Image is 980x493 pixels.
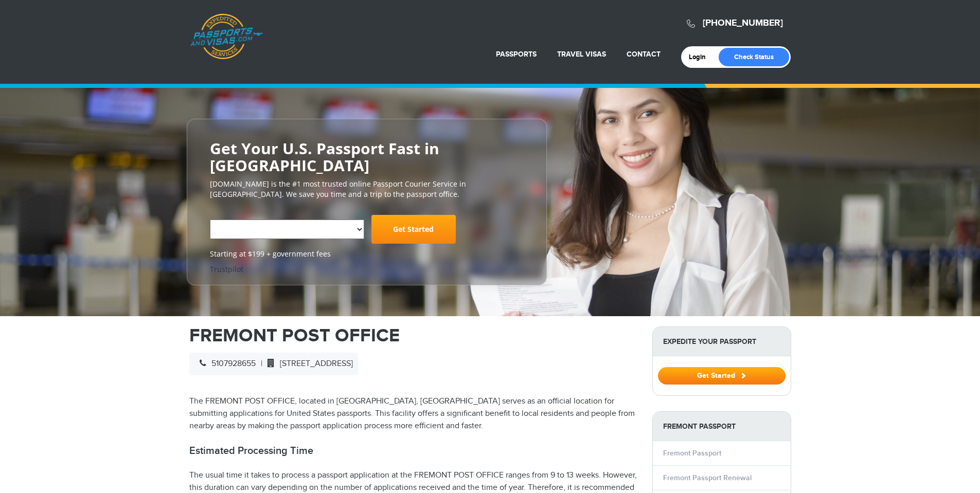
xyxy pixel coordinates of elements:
a: Fremont Passport [663,449,721,458]
p: The FREMONT POST OFFICE, located in [GEOGRAPHIC_DATA], [GEOGRAPHIC_DATA] serves as an official lo... [189,395,637,432]
h2: Get Your U.S. Passport Fast in [GEOGRAPHIC_DATA] [210,140,524,174]
span: Starting at $199 + government fees [210,249,524,259]
span: 5107928655 [194,359,256,369]
a: Get Started [371,215,456,244]
a: Passports & [DOMAIN_NAME] [190,13,263,60]
strong: Fremont Passport [653,412,791,441]
strong: Expedite Your Passport [653,327,791,356]
h2: Estimated Processing Time [189,445,637,457]
a: Get Started [658,371,786,379]
a: Login [689,53,713,61]
div: | [189,353,358,375]
a: Fremont Passport Renewal [663,473,752,482]
a: Contact [627,50,661,59]
a: Trustpilot [210,264,243,274]
a: Travel Visas [557,50,606,59]
a: Check Status [719,48,789,66]
p: [DOMAIN_NAME] is the #1 most trusted online Passport Courier Service in [GEOGRAPHIC_DATA]. We sav... [210,179,524,199]
h1: FREMONT POST OFFICE [189,326,637,345]
a: Passports [496,50,537,59]
a: [PHONE_NUMBER] [703,17,783,29]
span: [STREET_ADDRESS] [262,359,353,369]
button: Get Started [658,367,786,385]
